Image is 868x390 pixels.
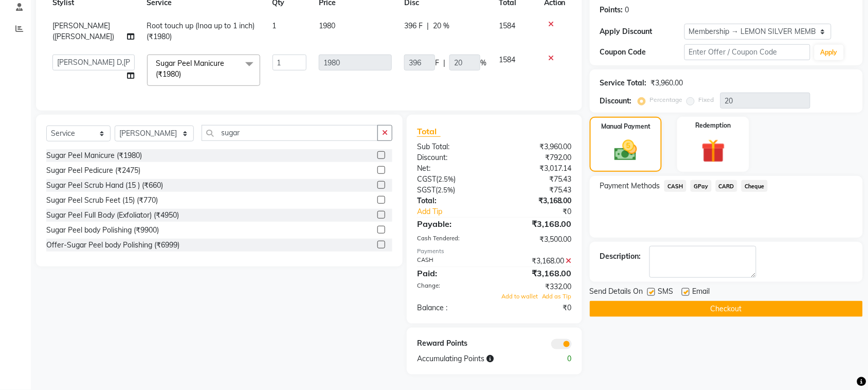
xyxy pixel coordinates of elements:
[600,181,660,191] span: Payment Methods
[815,45,844,60] button: Apply
[417,126,441,137] span: Total
[438,175,454,183] span: 2.5%
[494,141,580,152] div: ₹3,960.00
[409,256,495,267] div: CASH
[319,21,335,30] span: 1980
[46,225,159,236] div: Sugar Peel body Polishing (₹9900)
[494,218,580,230] div: ₹3,168.00
[693,286,710,299] span: Email
[417,185,436,194] span: SGST
[404,21,423,31] span: 396 F
[433,21,449,31] span: 20 %
[499,21,515,30] span: 1584
[156,59,225,79] span: Sugar Peel Manicure (₹1980)
[480,58,486,68] span: %
[650,95,683,104] label: Percentage
[409,303,495,313] div: Balance :
[691,180,712,192] span: GPay
[46,240,179,251] div: Offer-Sugar Peel body Polishing (₹6999)
[600,26,684,37] div: Apply Discount
[494,163,580,174] div: ₹3,017.14
[409,234,495,245] div: Cash Tendered:
[409,281,495,292] div: Change:
[409,152,495,163] div: Discount:
[590,286,643,299] span: Send Details On
[409,174,495,185] div: ( )
[494,281,580,292] div: ₹332.00
[46,195,158,206] div: Sugar Peel Scrub Feet (15) (₹770)
[417,174,436,184] span: CGST
[537,353,580,364] div: 0
[601,122,650,131] label: Manual Payment
[590,301,863,317] button: Checkout
[46,210,179,221] div: Sugar Peel Full Body (Exfoliator) (₹4950)
[494,185,580,196] div: ₹75.43
[443,58,445,68] span: |
[494,152,580,163] div: ₹792.00
[427,21,429,31] span: |
[501,293,538,300] span: Add to wallet
[607,137,644,164] img: _cash.svg
[494,303,580,313] div: ₹0
[600,78,647,88] div: Service Total:
[438,186,453,194] span: 2.5%
[658,286,674,299] span: SMS
[409,196,495,206] div: Total:
[409,206,509,217] a: Add Tip
[202,125,378,141] input: Search or Scan
[46,180,163,191] div: Sugar Peel Scrub Hand (15 ) (₹660)
[625,5,629,15] div: 0
[651,78,683,88] div: ₹3,960.00
[494,256,580,267] div: ₹3,168.00
[664,180,686,192] span: CASH
[409,353,537,364] div: Accumulating Points
[417,247,572,256] div: Payments
[46,165,140,176] div: Sugar Peel Pedicure (₹2475)
[600,96,632,107] div: Discount:
[273,21,277,30] span: 1
[435,58,439,68] span: F
[409,185,495,196] div: ( )
[499,55,515,64] span: 1584
[52,21,114,41] span: [PERSON_NAME] ([PERSON_NAME])
[600,5,623,15] div: Points:
[542,293,572,300] span: Add as Tip
[494,196,580,206] div: ₹3,168.00
[409,163,495,174] div: Net:
[147,21,255,41] span: Root touch up (Inoa up to 1 inch) (₹1980)
[716,180,738,192] span: CARD
[600,47,684,58] div: Coupon Code
[409,141,495,152] div: Sub Total:
[409,267,495,279] div: Paid:
[694,136,733,166] img: _gift.svg
[494,174,580,185] div: ₹75.43
[409,338,495,349] div: Reward Points
[600,251,641,262] div: Description:
[699,95,714,104] label: Fixed
[509,206,580,217] div: ₹0
[684,44,810,60] input: Enter Offer / Coupon Code
[46,150,142,161] div: Sugar Peel Manicure (₹1980)
[409,218,495,230] div: Payable:
[696,121,731,130] label: Redemption
[182,69,186,79] a: x
[742,180,768,192] span: Cheque
[494,267,580,279] div: ₹3,168.00
[494,234,580,245] div: ₹3,500.00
